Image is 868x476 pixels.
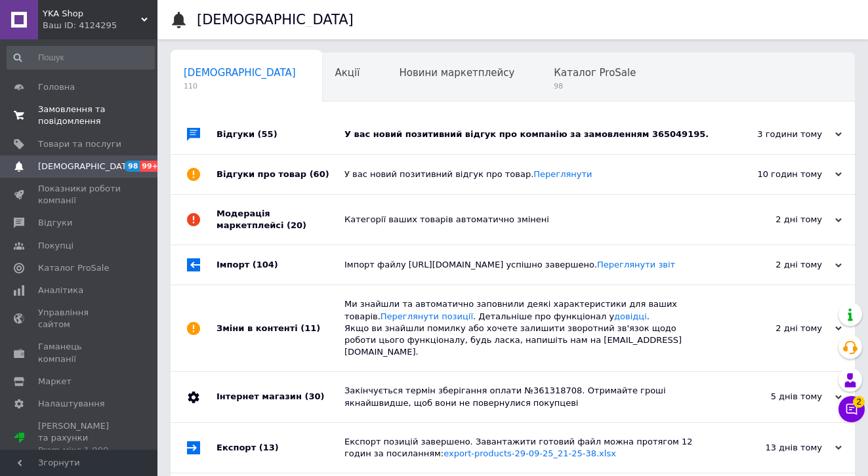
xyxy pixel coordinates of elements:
[38,217,72,229] span: Відгуки
[217,285,344,371] div: Зміни в контенті
[300,323,320,333] span: (11)
[614,311,647,321] a: довідці
[399,67,514,79] span: Новини маркетплейсу
[38,341,121,365] span: Гаманець компанії
[38,420,121,456] span: [PERSON_NAME] та рахунки
[217,372,344,422] div: Інтернет магазин
[711,391,842,403] div: 5 днів тому
[38,398,105,410] span: Налаштування
[344,385,711,408] div: Закінчується термін зберігання оплати №361318708. Отримайте гроші якнайшвидше, щоб вони не поверн...
[711,169,842,180] div: 10 годин тому
[197,12,354,28] h1: [DEMOGRAPHIC_DATA]
[38,307,121,330] span: Управління сайтом
[381,311,473,321] a: Переглянути позиції
[853,396,865,408] span: 2
[38,285,83,296] span: Аналітика
[38,161,135,172] span: [DEMOGRAPHIC_DATA]
[38,81,75,93] span: Головна
[253,260,278,269] span: (104)
[711,214,842,226] div: 2 дні тому
[838,396,865,422] button: Чат з покупцем2
[310,169,329,179] span: (60)
[258,129,278,139] span: (55)
[184,67,296,79] span: [DEMOGRAPHIC_DATA]
[217,155,344,194] div: Відгуки про товар
[217,195,344,245] div: Модерація маркетплейсі
[217,245,344,285] div: Імпорт
[304,391,324,401] span: (30)
[554,67,636,79] span: Каталог ProSale
[597,260,675,269] a: Переглянути звіт
[259,443,279,452] span: (13)
[38,376,72,387] span: Маркет
[344,129,711,140] div: У вас новий позитивний відгук про компанію за замовленням 365049195.
[38,262,109,274] span: Каталог ProSale
[38,104,121,127] span: Замовлення та повідомлення
[140,161,161,172] span: 99+
[38,138,121,150] span: Товари та послуги
[38,183,121,207] span: Показники роботи компанії
[38,445,121,456] div: Prom мікс 1 000
[125,161,140,172] span: 98
[711,129,842,140] div: 3 години тому
[217,423,344,473] div: Експорт
[335,67,360,79] span: Акції
[444,448,616,458] a: export-products-29-09-25_21-25-38.xlsx
[711,323,842,334] div: 2 дні тому
[344,169,711,180] div: У вас новий позитивний відгук про товар.
[184,81,296,91] span: 110
[711,259,842,271] div: 2 дні тому
[43,8,141,20] span: YKA Shop
[217,115,344,154] div: Відгуки
[554,81,636,91] span: 98
[38,240,73,252] span: Покупці
[344,259,711,271] div: Імпорт файлу [URL][DOMAIN_NAME] успішно завершено.
[711,442,842,454] div: 13 днів тому
[7,46,155,69] input: Пошук
[344,436,711,460] div: Експорт позицій завершено. Завантажити готовий файл можна протягом 12 годин за посиланням:
[287,220,306,230] span: (20)
[344,298,711,358] div: Ми знайшли та автоматично заповнили деякі характеристики для ваших товарів. . Детальніше про функ...
[533,169,592,179] a: Переглянути
[344,214,711,226] div: Категорії ваших товарів автоматично змінені
[43,20,157,31] div: Ваш ID: 4124295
